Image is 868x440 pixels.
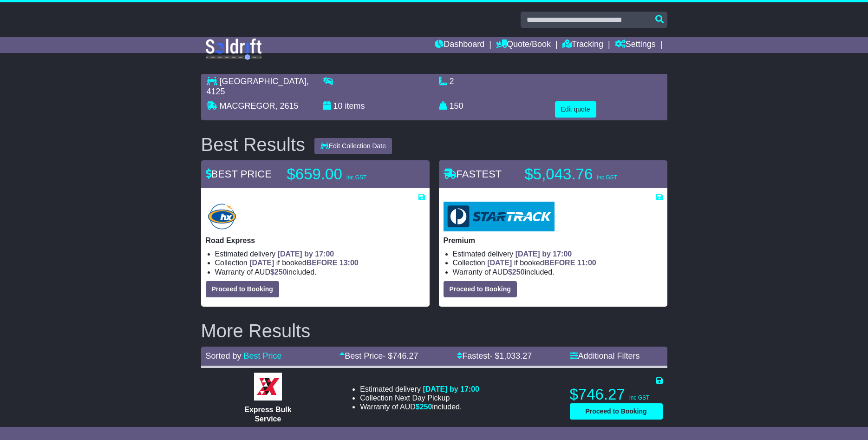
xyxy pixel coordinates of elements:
[278,250,334,258] span: [DATE] by 17:00
[345,101,365,111] span: items
[450,77,454,86] span: 2
[274,268,287,276] span: 250
[496,37,551,53] a: Quote/Book
[487,259,512,267] span: [DATE]
[254,373,282,401] img: Border Express: Express Bulk Service
[570,403,663,420] button: Proceed to Booking
[196,134,310,155] div: Best Results
[416,403,432,411] span: $
[450,101,463,111] span: 150
[207,77,309,96] span: , 4125
[275,101,299,111] span: , 2615
[570,385,663,404] p: $746.27
[360,394,479,402] li: Collection
[516,250,572,258] span: [DATE] by 17:00
[206,236,425,245] p: Road Express
[333,101,343,111] span: 10
[499,351,532,361] span: 1,033.27
[512,268,525,276] span: 250
[270,268,287,276] span: $
[453,250,663,258] li: Estimated delivery
[392,351,418,361] span: 746.27
[570,351,640,361] a: Additional Filters
[206,351,241,361] span: Sorted by
[577,259,596,267] span: 11:00
[201,321,667,341] h2: More Results
[383,351,418,361] span: - $
[444,168,502,180] span: FASTEST
[220,101,275,111] span: MACGREGOR
[249,259,358,267] span: if booked
[615,37,656,53] a: Settings
[457,351,532,361] a: Fastest- $1,033.27
[360,402,479,411] li: Warranty of AUD included.
[339,351,418,361] a: Best Price- $746.27
[249,259,274,267] span: [DATE]
[487,259,596,267] span: if booked
[215,250,425,258] li: Estimated delivery
[544,259,575,267] span: BEFORE
[423,385,479,393] span: [DATE] by 17:00
[597,174,617,181] span: inc GST
[525,165,641,184] p: $5,043.76
[215,268,425,276] li: Warranty of AUD included.
[444,236,663,245] p: Premium
[206,281,279,297] button: Proceed to Booking
[453,268,663,276] li: Warranty of AUD included.
[444,202,555,231] img: StarTrack: Premium
[629,394,649,401] span: inc GST
[215,258,425,267] li: Collection
[244,406,291,422] span: Express Bulk Service
[420,403,432,411] span: 250
[314,138,392,154] button: Edit Collection Date
[395,394,450,402] span: Next Day Pickup
[360,385,479,394] li: Estimated delivery
[489,351,532,361] span: - $
[244,351,282,361] a: Best Price
[206,168,272,180] span: BEST PRICE
[220,77,307,86] span: [GEOGRAPHIC_DATA]
[453,258,663,267] li: Collection
[339,259,359,267] span: 13:00
[508,268,525,276] span: $
[562,37,603,53] a: Tracking
[206,202,239,231] img: Hunter Express: Road Express
[307,259,338,267] span: BEFORE
[435,37,484,53] a: Dashboard
[555,101,596,118] button: Edit quote
[346,174,366,181] span: inc GST
[444,281,517,297] button: Proceed to Booking
[287,165,403,184] p: $659.00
